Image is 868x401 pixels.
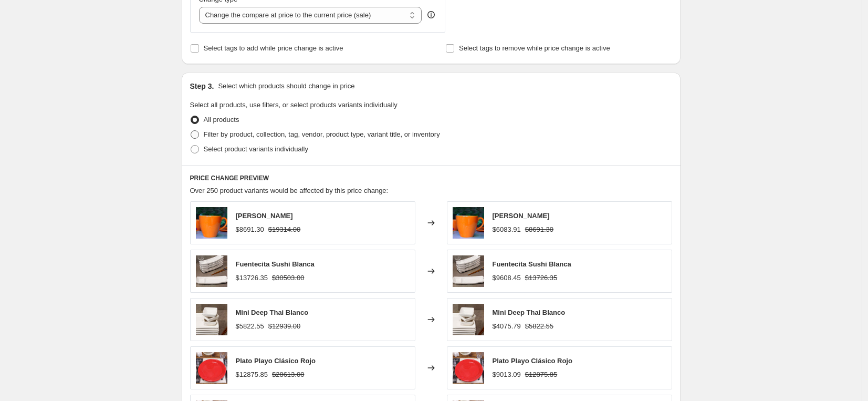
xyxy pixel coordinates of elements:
span: Select tags to add while price change is active [204,44,343,52]
div: $6083.91 [493,224,521,235]
strike: $12939.00 [268,321,300,332]
h6: PRICE CHANGE PREVIEW [190,174,672,182]
span: Fuentecita Sushi Blanca [236,260,315,268]
div: $12875.85 [236,369,268,380]
span: [PERSON_NAME] [236,212,293,220]
div: $8691.30 [236,224,264,235]
span: Filter by product, collection, tag, vendor, product type, variant title, or inventory [204,130,440,138]
img: 86-ok2_80x.jpg [453,255,484,287]
div: $13726.35 [236,273,268,283]
p: Select which products should change in price [218,81,354,91]
strike: $5822.55 [525,321,553,332]
strike: $13726.35 [525,273,557,283]
span: Plato Playo Clásico Rojo [236,357,316,365]
strike: $19314.00 [268,224,300,235]
img: 52-15ok_49d6df62-343a-4fff-8fe2-072d9501cf5d_80x.jpg [453,207,484,239]
div: $9013.09 [493,369,521,380]
img: 106-5ok_80x.jpg [453,352,484,384]
div: help [426,9,436,20]
strike: $28613.00 [272,369,304,380]
h2: Step 3. [190,81,214,91]
div: $5822.55 [236,321,264,332]
img: 91-ok1_80x.jpg [453,304,484,335]
span: Fuentecita Sushi Blanca [493,260,571,268]
img: 91-ok1_80x.jpg [196,304,227,335]
strike: $8691.30 [525,224,553,235]
div: $9608.45 [493,273,521,283]
span: Plato Playo Clásico Rojo [493,357,572,365]
img: 86-ok2_80x.jpg [196,255,227,287]
span: Select all products, use filters, or select products variants individually [190,101,398,109]
img: 52-15ok_49d6df62-343a-4fff-8fe2-072d9501cf5d_80x.jpg [196,207,227,239]
strike: $12875.85 [525,369,557,380]
span: Select tags to remove while price change is active [459,44,610,52]
span: Select product variants individually [204,145,308,153]
div: $4075.79 [493,321,521,332]
img: 106-5ok_80x.jpg [196,352,227,384]
span: [PERSON_NAME] [493,212,550,220]
span: Over 250 product variants would be affected by this price change: [190,187,389,194]
span: Mini Deep Thai Blanco [236,309,309,316]
strike: $30503.00 [272,273,304,283]
span: All products [204,116,239,124]
span: Mini Deep Thai Blanco [493,309,566,316]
